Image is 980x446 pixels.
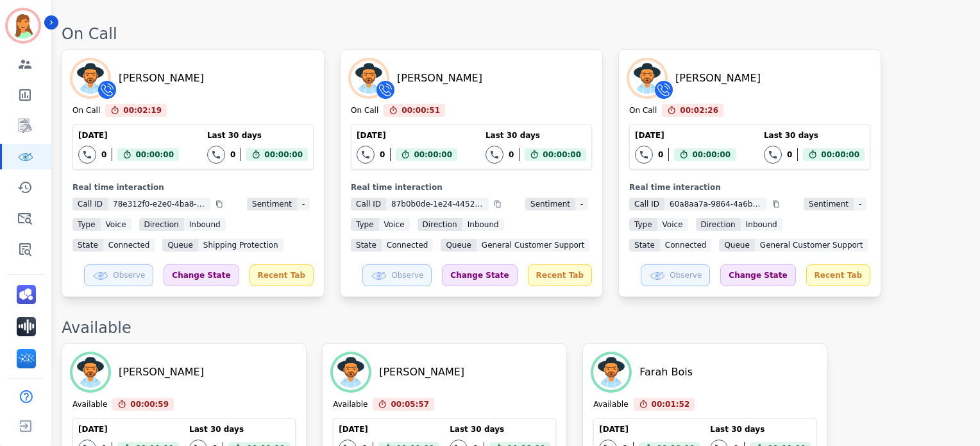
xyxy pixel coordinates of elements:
[787,150,792,160] div: 0
[249,264,314,286] div: Recent Tab
[629,105,657,117] div: On Call
[72,239,103,252] span: State
[351,198,386,210] span: Call ID
[108,198,210,210] span: 78e312f0-e2e0-4ba8-960c-9485eb92e130
[101,218,131,231] span: voice
[189,424,290,434] div: Last 30 days
[641,264,710,286] button: Observe
[670,270,702,280] span: Observe
[72,105,100,117] div: On Call
[696,218,741,231] span: Direction
[442,264,517,286] div: Change State
[414,148,452,161] span: 00:00:00
[401,104,440,117] span: 00:00:51
[119,365,204,380] div: [PERSON_NAME]
[297,198,310,210] span: -
[599,424,700,434] div: [DATE]
[629,182,870,193] div: Real time interaction
[351,182,592,193] div: Real time interaction
[804,198,854,210] span: Sentiment
[629,60,665,96] img: Avatar
[764,130,865,141] div: Last 30 days
[486,130,586,141] div: Last 30 days
[664,198,767,210] span: 60a8aa7a-9864-4a6b-809a-9a091e7d704d
[525,198,575,210] span: Sentiment
[72,182,314,193] div: Real time interaction
[593,354,629,390] img: Avatar
[391,270,423,280] span: Observe
[692,148,731,161] span: 00:00:00
[8,10,38,41] img: Bordered avatar
[72,198,108,210] span: Call ID
[382,239,434,252] span: connected
[72,60,108,96] img: Avatar
[351,105,378,117] div: On Call
[639,365,693,380] div: Farah Bois
[339,424,439,434] div: [DATE]
[72,399,107,411] div: Available
[450,424,550,434] div: Last 30 days
[130,398,169,411] span: 00:00:59
[657,218,688,231] span: voice
[198,239,283,252] span: Shipping Protection
[380,150,385,160] div: 0
[162,239,198,252] span: Queue
[139,218,184,231] span: Direction
[264,148,303,161] span: 00:00:00
[247,198,297,210] span: Sentiment
[528,264,592,286] div: Recent Tab
[72,354,108,390] img: Avatar
[386,198,489,210] span: 87b0b0de-1e24-4452-a7ed-e764137aadc2
[351,218,379,231] span: Type
[62,24,967,44] div: On Call
[543,148,581,161] span: 00:00:00
[477,239,590,252] span: General Customer Support
[84,264,153,286] button: Observe
[333,354,369,390] img: Avatar
[741,218,782,231] span: inbound
[72,218,101,231] span: Type
[351,239,382,252] span: State
[575,198,588,210] span: -
[658,150,663,160] div: 0
[635,130,736,141] div: [DATE]
[462,218,504,231] span: inbound
[78,424,179,434] div: [DATE]
[629,218,657,231] span: Type
[418,218,462,231] span: Direction
[854,198,866,210] span: -
[719,239,754,252] span: Queue
[652,398,690,411] span: 00:01:52
[397,71,482,86] div: [PERSON_NAME]
[113,270,145,280] span: Observe
[207,130,308,141] div: Last 30 days
[629,239,660,252] span: State
[351,60,387,96] img: Avatar
[184,218,226,231] span: inbound
[123,104,162,117] span: 00:02:19
[230,150,235,160] div: 0
[441,239,476,252] span: Queue
[103,239,155,252] span: connected
[821,148,859,161] span: 00:00:00
[78,130,179,141] div: [DATE]
[362,264,432,286] button: Observe
[135,148,174,161] span: 00:00:00
[680,104,718,117] span: 00:02:26
[720,264,795,286] div: Change State
[755,239,868,252] span: General Customer Support
[62,318,967,338] div: Available
[629,198,664,210] span: Call ID
[509,150,514,160] div: 0
[101,150,106,160] div: 0
[333,399,367,411] div: Available
[119,71,204,86] div: [PERSON_NAME]
[379,218,410,231] span: voice
[391,398,429,411] span: 00:05:57
[357,130,457,141] div: [DATE]
[379,365,464,380] div: [PERSON_NAME]
[806,264,870,286] div: Recent Tab
[593,399,628,411] div: Available
[675,71,761,86] div: [PERSON_NAME]
[660,239,712,252] span: connected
